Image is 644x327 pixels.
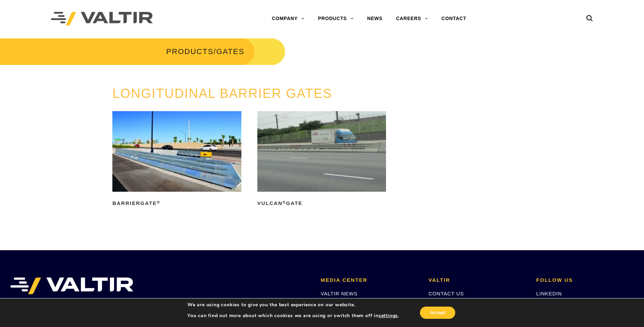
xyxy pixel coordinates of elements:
h2: BarrierGate [112,198,241,209]
a: PRODUCTS [166,47,214,56]
img: Valtir [51,12,153,26]
a: CAREERS [389,12,435,25]
h2: Vulcan Gate [257,198,386,209]
p: You can find out more about which cookies we are using or switch them off in . [187,313,399,319]
sup: ® [157,200,160,204]
a: PRODUCTS [311,12,361,25]
h2: FOLLOW US [536,277,634,283]
button: settings [379,313,398,319]
a: COMPANY [265,12,311,25]
a: CONTACT US [428,291,464,296]
sup: ® [282,200,286,204]
img: VALTIR [10,277,133,294]
span: GATES [216,47,244,56]
a: LONGITUDINAL BARRIER GATES [112,86,332,101]
a: LINKEDIN [536,291,562,296]
a: Vulcan®Gate [257,111,386,209]
h2: MEDIA CENTER [321,277,418,283]
p: We are using cookies to give you the best experience on our website. [187,302,399,308]
h2: VALTIR [428,277,526,283]
a: BarrierGate® [112,111,241,209]
a: VALTIR NEWS [321,291,357,296]
a: NEWS [361,12,389,25]
button: Accept [420,307,455,319]
a: CONTACT [435,12,473,25]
